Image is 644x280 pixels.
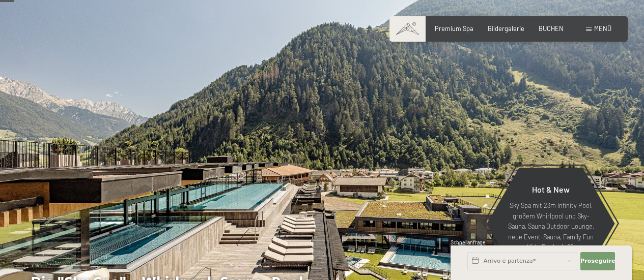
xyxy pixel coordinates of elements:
a: Hot & New Sky Spa mit 23m Infinity Pool, großem Whirlpool und Sky-Sauna, Sauna Outdoor Lounge, ne... [486,168,615,279]
span: Hot & New [532,184,570,194]
a: Premium Spa [435,24,473,33]
p: Sky Spa mit 23m Infinity Pool, großem Whirlpool und Sky-Sauna, Sauna Outdoor Lounge, neue Event-S... [507,200,595,263]
span: Schnellanfrage [451,239,486,245]
a: Bildergalerie [488,24,524,33]
span: Menü [594,24,611,33]
a: BUCHEN [539,24,564,33]
button: Proseguire [580,252,615,270]
font: Proseguire [580,258,615,264]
